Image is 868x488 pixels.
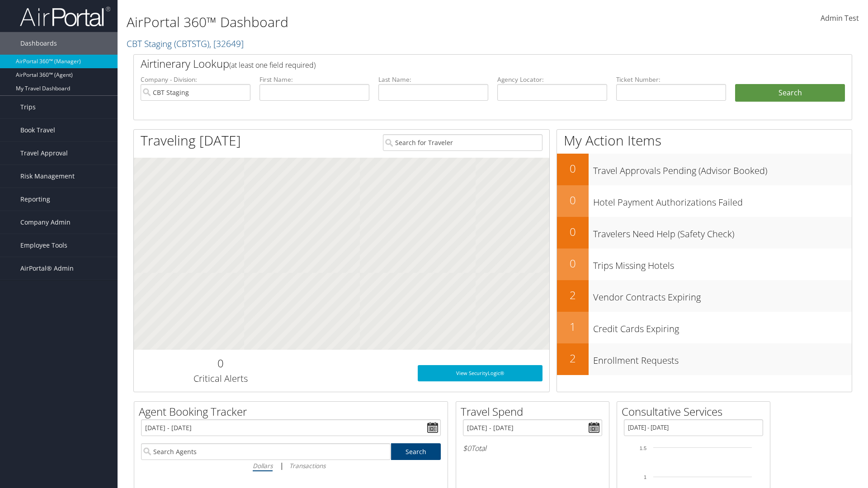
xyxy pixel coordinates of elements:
[735,84,845,102] button: Search
[461,404,609,419] h2: Travel Spend
[127,38,244,50] a: CBT Staging
[141,460,441,471] div: |
[640,446,646,451] tspan: 1.5
[557,131,852,150] h1: My Action Items
[593,192,852,209] h3: Hotel Payment Authorizations Failed
[463,443,471,453] span: $0
[141,372,300,385] h3: Critical Alerts
[557,312,852,343] a: 1Credit Cards Expiring
[20,165,75,188] span: Risk Management
[557,154,852,185] a: 0Travel Approvals Pending (Advisor Booked)
[557,280,852,312] a: 2Vendor Contracts Expiring
[209,38,244,50] span: , [ 32649 ]
[20,211,71,234] span: Company Admin
[557,351,589,366] h2: 2
[20,119,55,141] span: Book Travel
[20,188,50,211] span: Reporting
[557,343,852,375] a: 2Enrollment Requests
[557,256,589,271] h2: 0
[644,474,646,480] tspan: 1
[557,287,589,303] h2: 2
[557,185,852,217] a: 0Hotel Payment Authorizations Failed
[139,404,448,419] h2: Agent Booking Tracker
[616,75,726,84] label: Ticket Number:
[821,5,859,33] a: Admin Test
[141,75,250,84] label: Company - Division:
[20,257,74,280] span: AirPortal® Admin
[20,32,57,55] span: Dashboards
[622,404,770,419] h2: Consultative Services
[557,319,589,334] h2: 1
[141,131,241,150] h1: Traveling [DATE]
[383,134,542,151] input: Search for Traveler
[20,96,36,118] span: Trips
[593,160,852,177] h3: Travel Approvals Pending (Advisor Booked)
[259,75,369,84] label: First Name:
[174,38,209,50] span: ( CBTSTG )
[141,443,391,460] input: Search Agents
[593,350,852,367] h3: Enrollment Requests
[463,443,602,453] h6: Total
[391,443,441,460] a: Search
[557,217,852,249] a: 0Travelers Need Help (Safety Check)
[557,249,852,280] a: 0Trips Missing Hotels
[141,356,300,371] h2: 0
[821,13,859,23] span: Admin Test
[418,365,542,381] a: View SecurityLogic®
[289,461,325,470] i: Transactions
[253,461,273,470] i: Dollars
[557,192,589,208] h2: 0
[593,318,852,335] h3: Credit Cards Expiring
[593,286,852,304] h3: Vendor Contracts Expiring
[127,13,615,32] h1: AirPortal 360™ Dashboard
[593,223,852,240] h3: Travelers Need Help (Safety Check)
[141,56,785,71] h2: Airtinerary Lookup
[593,255,852,272] h3: Trips Missing Hotels
[557,224,589,239] h2: 0
[20,6,110,27] img: airportal-logo.png
[497,75,607,84] label: Agency Locator:
[229,60,316,70] span: (at least one field required)
[20,234,67,257] span: Employee Tools
[20,142,68,164] span: Travel Approval
[378,75,488,84] label: Last Name:
[557,161,589,176] h2: 0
